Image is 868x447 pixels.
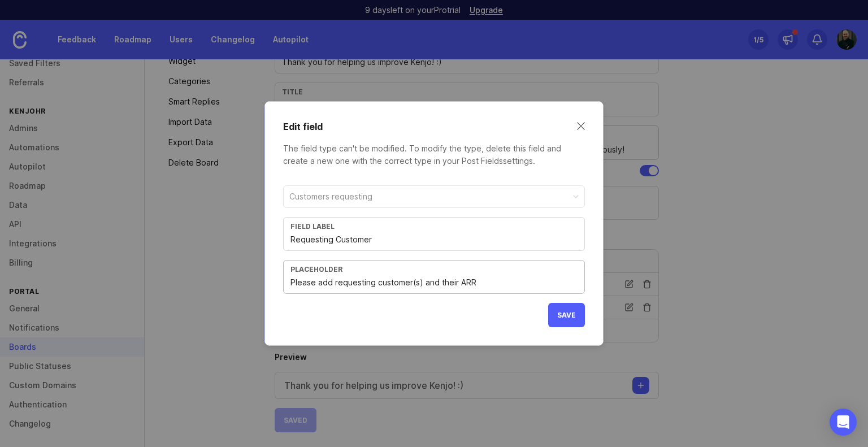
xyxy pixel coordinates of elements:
[557,311,576,319] span: Save
[289,190,372,203] div: Customers requesting
[290,222,578,231] div: Field label
[290,265,578,274] div: Placeholder
[830,409,857,436] div: Open Intercom Messenger
[548,303,585,327] button: Save
[283,120,323,133] h2: Edit field
[283,142,585,167] p: The field type can't be modified. To modify the type, delete this field and create a new one with...
[462,156,503,166] a: Post Fields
